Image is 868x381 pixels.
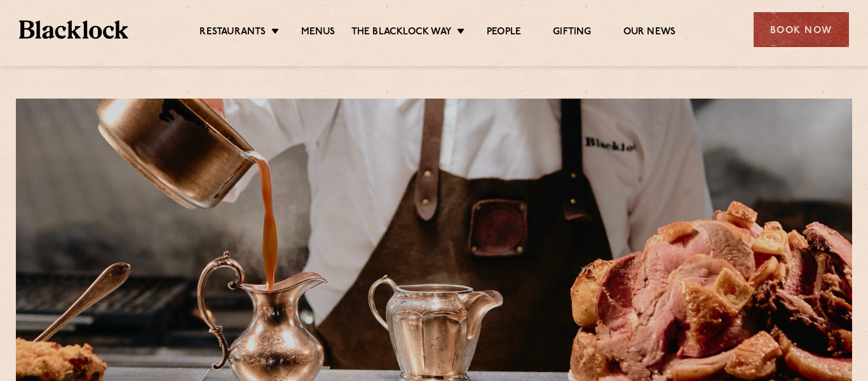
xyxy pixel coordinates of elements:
[200,26,266,40] a: Restaurants
[487,26,521,40] a: People
[553,26,591,40] a: Gifting
[623,26,676,40] a: Our News
[754,12,849,47] div: Book Now
[351,26,452,40] a: The Blacklock Way
[19,20,128,39] img: BL_Textured_Logo-footer-cropped.svg
[301,26,336,40] a: Menus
